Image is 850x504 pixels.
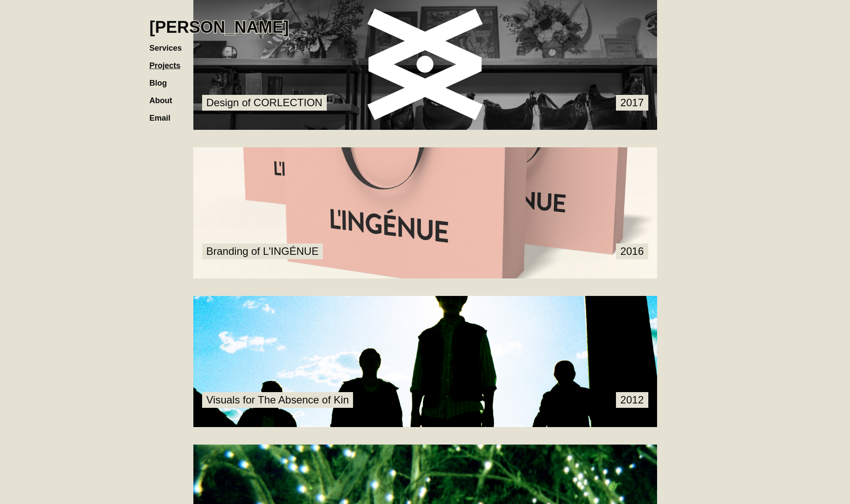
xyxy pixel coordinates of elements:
a: Email [150,105,179,122]
a: About [150,87,181,105]
a: Blog [150,70,176,87]
h1: [PERSON_NAME] [150,17,289,37]
a: Projects [150,52,189,70]
a: home [150,9,289,37]
a: Services [150,35,191,52]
